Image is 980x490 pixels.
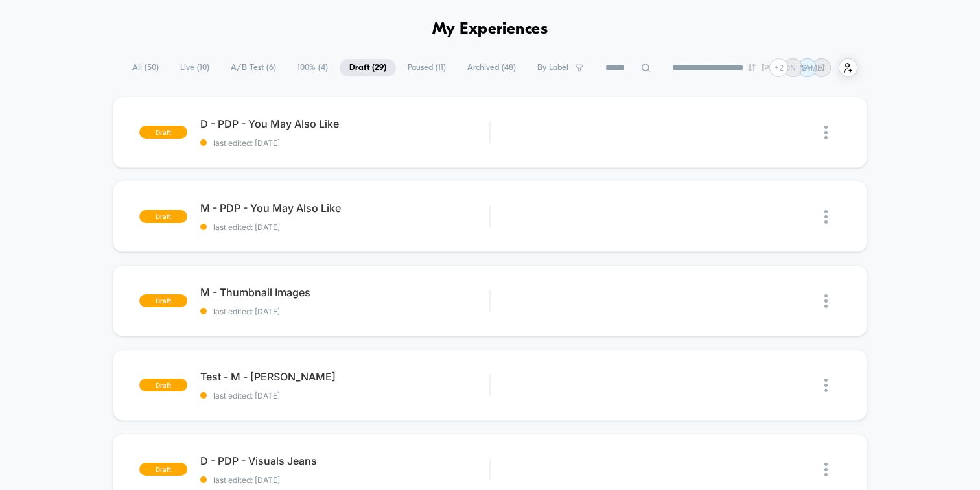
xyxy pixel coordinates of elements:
[762,63,824,73] p: [PERSON_NAME]
[824,379,828,392] img: close
[340,59,396,76] span: Draft ( 29 )
[200,370,489,383] span: Test - M - [PERSON_NAME]
[200,117,489,130] span: D - PDP - You May Also Like
[139,379,187,391] span: draft
[200,202,489,215] span: M - PDP - You May Also Like
[200,138,489,148] span: last edited: [DATE]
[200,391,489,401] span: last edited: [DATE]
[537,63,568,73] span: By Label
[200,307,489,316] span: last edited: [DATE]
[769,58,788,77] div: + 2
[200,454,489,467] span: D - PDP - Visuals Jeans
[139,463,187,476] span: draft
[170,59,219,76] span: Live ( 10 )
[122,59,169,76] span: All ( 50 )
[824,463,828,476] img: close
[200,222,489,232] span: last edited: [DATE]
[824,126,828,139] img: close
[398,59,456,76] span: Paused ( 11 )
[221,59,286,76] span: A/B Test ( 6 )
[200,475,489,485] span: last edited: [DATE]
[824,210,828,224] img: close
[139,294,187,307] span: draft
[824,294,828,308] img: close
[748,64,756,71] img: end
[288,59,338,76] span: 100% ( 4 )
[432,20,548,39] h1: My Experiences
[139,126,187,139] span: draft
[200,286,489,299] span: M - Thumbnail Images
[139,210,187,223] span: draft
[458,59,526,76] span: Archived ( 48 )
